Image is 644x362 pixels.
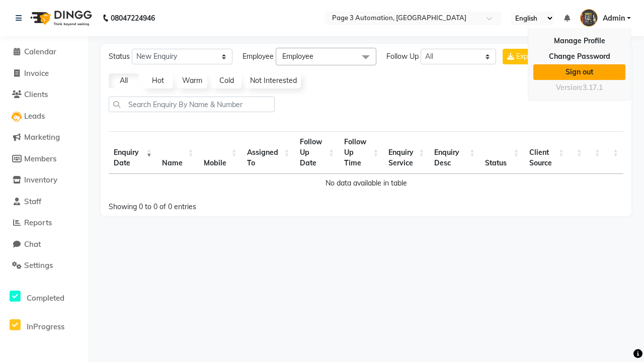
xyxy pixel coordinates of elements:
a: Reports [3,217,86,229]
span: InProgress [27,322,64,331]
span: Staff [24,197,41,206]
span: Status [109,51,130,62]
th: : activate to sort column ascending [605,131,623,174]
a: Marketing [3,132,86,143]
a: Members [3,153,86,165]
th: Mobile : activate to sort column ascending [199,131,242,174]
span: Invoice [24,68,49,78]
span: Members [24,154,56,163]
span: Calendar [24,47,56,56]
a: Clients [3,89,86,101]
th: Assigned To : activate to sort column ascending [242,131,295,174]
td: No data available in table [109,174,623,193]
a: Leads [3,111,86,122]
a: Manage Profile [533,33,625,49]
span: Export [516,52,537,61]
b: 08047224946 [111,4,155,32]
span: Follow Up [386,51,419,62]
span: Inventory [24,175,57,185]
a: All [109,73,139,88]
span: Clients [24,89,48,99]
th: : activate to sort column ascending [587,131,605,174]
a: Chat [3,239,86,250]
a: Calendar [3,46,86,58]
span: Leads [24,111,45,121]
span: Employee [243,51,274,62]
input: Search Enquiry By Name & Number [109,97,275,112]
th: Client Source: activate to sort column ascending [524,131,569,174]
span: Admin [603,13,625,24]
th: Follow Up Time : activate to sort column ascending [339,131,383,174]
th: Name: activate to sort column ascending [157,131,199,174]
img: Admin [580,9,598,27]
th: Enquiry Desc: activate to sort column ascending [429,131,480,174]
a: Change Password [533,49,625,64]
span: Marketing [24,132,60,142]
span: Settings [24,260,53,270]
span: Reports [24,218,52,227]
span: Completed [27,293,64,303]
th: : activate to sort column ascending [569,131,587,174]
th: Follow Up Date: activate to sort column ascending [295,131,339,174]
span: Employee [282,52,313,61]
button: Export [503,49,542,64]
a: Settings [3,260,86,271]
a: Staff [3,196,86,208]
a: Invoice [3,68,86,79]
a: Not Interested [246,73,301,88]
a: Sign out [533,64,625,80]
div: Version:3.17.1 [533,80,625,95]
span: Chat [24,239,41,249]
th: Enquiry Service : activate to sort column ascending [383,131,429,174]
th: Status: activate to sort column ascending [480,131,524,174]
a: Warm [177,73,207,88]
a: Hot [143,73,173,88]
a: Inventory [3,174,86,186]
div: Showing 0 to 0 of 0 entries [109,196,314,212]
a: Cold [211,73,242,88]
img: logo [26,4,95,32]
th: Enquiry Date: activate to sort column ascending [109,131,157,174]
